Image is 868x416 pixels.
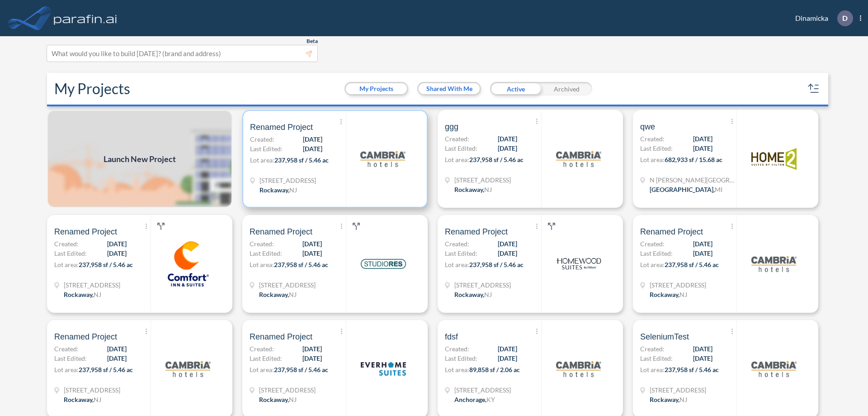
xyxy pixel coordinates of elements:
span: [DATE] [693,344,712,354]
span: 237,958 sf / 5.46 ac [274,261,328,268]
span: Anchorage , [454,396,486,403]
div: Anchorage, KY [454,395,495,404]
span: Created: [250,134,274,144]
span: Renamed Project [250,331,312,342]
p: D [842,14,848,22]
img: logo [751,241,797,287]
span: Last Edited: [250,144,283,153]
span: Rockaway , [650,291,679,298]
span: [DATE] [498,239,517,249]
span: Lot area: [640,261,665,268]
span: Rockaway , [259,291,289,298]
span: Lot area: [250,261,274,268]
span: Renamed Project [250,226,312,237]
span: 321 Mt Hope Ave [259,385,316,395]
span: Created: [640,134,665,143]
span: Created: [445,239,469,249]
span: fdsf [445,331,458,342]
span: Renamed Project [250,122,313,133]
span: KY [486,396,495,403]
span: [GEOGRAPHIC_DATA] , [650,186,715,193]
span: Lot area: [54,366,79,373]
span: [DATE] [302,354,322,363]
div: Rockaway, NJ [454,290,492,299]
div: Rockaway, NJ [650,395,687,404]
img: logo [361,346,406,392]
span: [DATE] [302,249,322,258]
span: Last Edited: [250,249,282,258]
span: 321 Mt Hope Ave [454,280,511,290]
a: Launch New Project [47,110,232,208]
span: NJ [289,291,297,298]
span: Lot area: [54,261,79,268]
span: Lot area: [445,156,469,163]
img: logo [556,241,601,287]
span: Last Edited: [640,143,673,153]
span: 321 Mt Hope Ave [650,280,706,290]
span: Lot area: [445,261,469,268]
span: Created: [445,344,469,354]
span: [DATE] [498,344,517,354]
span: Rockaway , [454,186,484,193]
span: SeleniumTest [640,331,689,342]
span: Rockaway , [454,291,484,298]
span: 237,958 sf / 5.46 ac [469,156,524,163]
span: 237,958 sf / 5.46 ac [665,261,719,268]
span: 237,958 sf / 5.46 ac [274,366,328,373]
span: Renamed Project [54,226,117,237]
img: logo [52,9,119,27]
span: Lot area: [250,156,274,164]
img: logo [751,136,797,182]
div: Rockaway, NJ [259,185,297,195]
span: Rockaway , [259,396,289,403]
span: Created: [54,344,79,354]
button: My Projects [346,83,407,94]
span: NJ [94,396,101,403]
div: Rockaway, NJ [259,395,297,404]
span: Renamed Project [445,226,508,237]
span: 237,958 sf / 5.46 ac [79,261,133,268]
span: qwe [640,121,655,132]
span: NJ [484,291,492,298]
h2: My Projects [54,80,130,97]
span: Created: [640,344,665,354]
span: [DATE] [498,354,517,363]
span: [DATE] [693,134,712,143]
img: logo [165,346,211,392]
span: Lot area: [250,366,274,373]
span: NJ [679,396,687,403]
span: 321 Mt Hope Ave [650,385,706,395]
div: Archived [541,82,592,96]
span: [DATE] [498,143,517,153]
span: [DATE] [498,249,517,258]
span: NJ [289,396,297,403]
img: logo [360,136,406,182]
span: Last Edited: [54,249,87,258]
span: NJ [94,291,101,298]
span: Rockaway , [650,396,679,403]
span: [DATE] [693,354,712,363]
span: Last Edited: [445,354,477,363]
img: logo [361,241,406,287]
span: 321 Mt Hope Ave [64,385,120,395]
div: Rockaway, NJ [64,395,101,404]
img: logo [556,136,601,182]
span: Renamed Project [640,226,703,237]
span: [DATE] [693,249,712,258]
div: Grand Rapids, MI [650,185,722,194]
span: Rockaway , [64,291,94,298]
span: [DATE] [107,344,127,354]
span: MI [715,186,722,193]
span: Lot area: [640,366,665,373]
span: ggg [445,121,458,132]
span: 237,958 sf / 5.46 ac [469,261,524,268]
span: [DATE] [107,239,127,249]
span: 237,958 sf / 5.46 ac [79,366,133,373]
div: Dinamicka [782,10,861,26]
span: [DATE] [303,144,322,153]
span: Rockaway , [259,186,289,194]
span: 237,958 sf / 5.46 ac [274,156,329,164]
span: Launch New Project [104,153,176,165]
span: [DATE] [303,134,322,144]
span: 321 Mt Hope Ave [259,176,316,185]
